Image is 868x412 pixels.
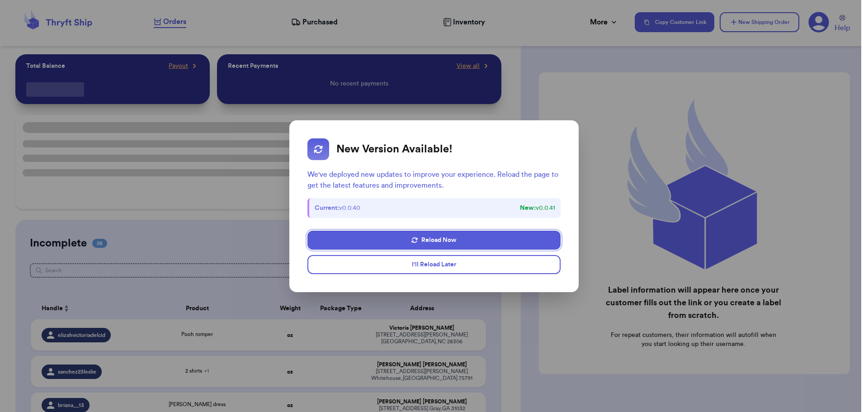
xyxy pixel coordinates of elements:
[520,204,555,213] span: v 0.0.41
[315,204,360,213] span: v 0.0.40
[307,231,561,250] button: Reload Now
[520,205,536,211] strong: New:
[307,255,561,274] button: I'll Reload Later
[315,205,339,211] strong: Current:
[307,169,561,191] p: We've deployed new updates to improve your experience. Reload the page to get the latest features...
[336,142,453,156] h2: New Version Available!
